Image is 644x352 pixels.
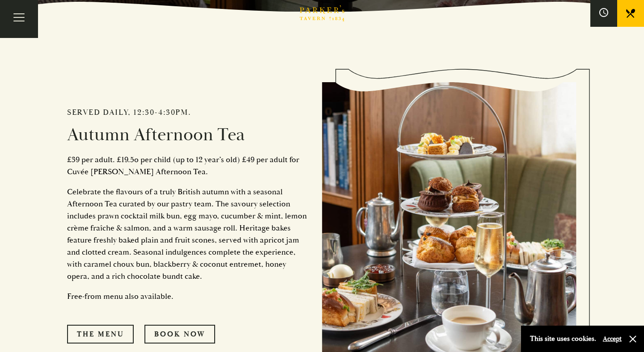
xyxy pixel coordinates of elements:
[67,290,309,302] p: Free-from menu also available.
[67,108,309,117] h2: Served daily, 12:30-4:30pm.
[67,325,134,344] a: The Menu
[67,186,309,282] p: Celebrate the flavours of a truly British autumn with a seasonal Afternoon Tea curated by our pas...
[603,335,622,343] button: Accept
[530,332,596,345] p: This site uses cookies.
[67,154,309,178] p: £39 per adult. £19.5o per child (up to 12 year’s old) £49 per adult for Cuvée [PERSON_NAME] After...
[67,124,309,146] h2: Autumn Afternoon Tea
[144,325,215,344] a: Book Now
[628,335,637,344] button: Close and accept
